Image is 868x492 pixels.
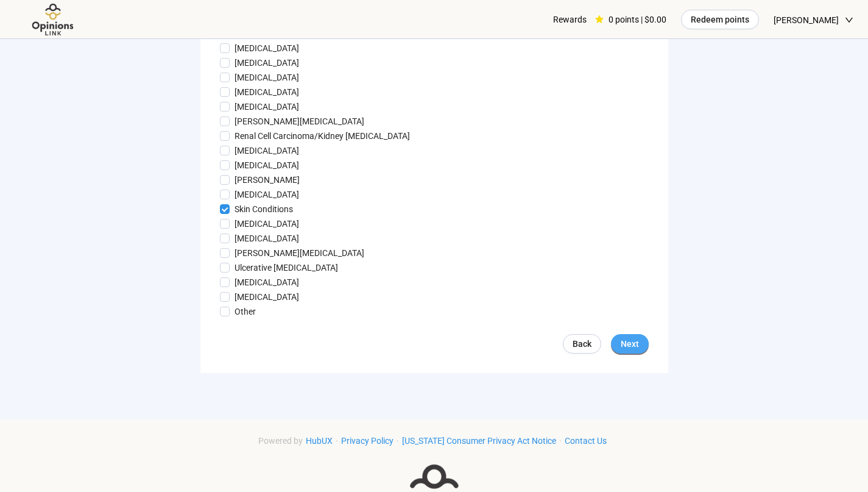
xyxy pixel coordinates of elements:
button: Redeem points [681,10,759,29]
span: Back [573,337,591,351]
a: Privacy Policy [338,436,397,446]
div: · · · [258,434,610,447]
p: Skin Conditions [235,202,293,216]
p: [MEDICAL_DATA] [235,71,299,84]
span: Next [621,337,639,351]
p: Other [235,305,256,318]
p: [MEDICAL_DATA] [235,85,299,99]
a: Contact Us [562,436,610,446]
p: [MEDICAL_DATA] [235,232,299,245]
p: [PERSON_NAME][MEDICAL_DATA] [235,246,364,260]
a: HubUX [303,436,336,446]
a: [US_STATE] Consumer Privacy Act Notice [399,436,559,446]
a: Back [563,334,601,354]
span: down [845,16,853,24]
p: [MEDICAL_DATA] [235,56,299,70]
p: [PERSON_NAME] [235,173,300,187]
p: Renal Cell Carcinoma/Kidney [MEDICAL_DATA] [235,129,410,143]
span: star [595,15,604,24]
p: [MEDICAL_DATA] [235,290,299,304]
button: Next [611,334,649,354]
p: [PERSON_NAME][MEDICAL_DATA] [235,115,364,128]
p: [MEDICAL_DATA] [235,188,299,201]
p: [MEDICAL_DATA] [235,100,299,113]
span: [PERSON_NAME] [774,1,839,40]
p: [MEDICAL_DATA] [235,159,299,172]
p: [MEDICAL_DATA] [235,217,299,230]
p: [MEDICAL_DATA] [235,41,299,55]
p: [MEDICAL_DATA] [235,144,299,157]
span: Powered by [258,436,303,446]
p: [MEDICAL_DATA] [235,276,299,289]
p: Ulcerative [MEDICAL_DATA] [235,261,338,274]
span: Redeem points [691,13,749,26]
